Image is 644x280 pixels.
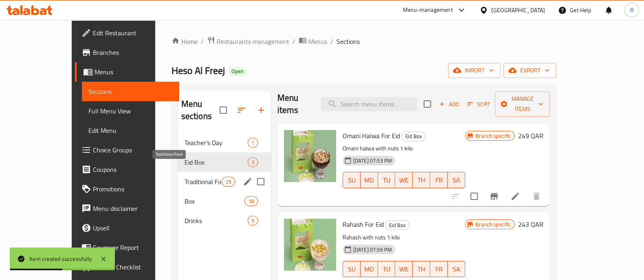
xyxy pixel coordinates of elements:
[171,37,198,46] a: Home
[364,174,375,186] span: MO
[395,172,413,188] button: WE
[378,172,396,188] button: TU
[75,199,179,218] a: Menu disclaimer
[430,261,448,277] button: FR
[386,221,409,230] span: Eid Box
[381,174,392,186] span: TU
[467,100,490,109] span: Sort
[462,98,495,111] span: Sort items
[343,172,360,188] button: SU
[451,263,462,275] span: SA
[75,43,179,62] a: Branches
[93,262,173,272] span: Grocery Checklist
[251,100,271,120] button: Add section
[364,263,375,275] span: MO
[501,94,543,114] span: Manage items
[527,187,546,206] button: delete
[472,132,514,140] span: Branch specific
[343,232,465,243] p: Rahash with nuts 1 kilo
[403,5,453,15] div: Menu-management
[95,67,173,77] span: Menus
[518,219,543,230] h6: 243 QAR
[201,37,204,46] li: /
[350,246,395,254] span: [DATE] 07:56 PM
[185,138,248,148] span: Teacher's Day
[330,37,333,46] li: /
[284,130,336,182] img: ‏Omani Halwa For Eid
[346,263,357,275] span: SU
[228,67,247,76] div: Open
[436,98,462,111] span: Add item
[413,172,430,188] button: TH
[284,219,336,271] img: Rahash For Eid
[171,36,556,47] nav: breadcrumb
[436,98,462,111] button: Add
[75,218,179,238] a: Upsell
[93,223,173,233] span: Upsell
[244,196,257,206] div: items
[360,172,378,188] button: MO
[75,257,179,277] a: Grocery Checklist
[75,179,179,199] a: Promotions
[378,261,396,277] button: TU
[395,261,413,277] button: WE
[93,48,173,57] span: Branches
[510,65,549,76] span: export
[178,191,271,211] div: Box18
[336,37,360,46] span: Sections
[75,140,179,160] a: Choice Groups
[178,133,271,152] div: Teacher's Day1
[466,188,483,205] span: Select to update
[185,196,245,206] div: Box
[430,172,448,188] button: FR
[416,263,427,275] span: TH
[451,174,462,186] span: SA
[248,139,257,147] span: 1
[248,216,258,226] div: items
[346,174,357,186] span: SU
[416,174,427,186] span: TH
[343,261,360,277] button: SU
[491,6,545,15] div: [GEOGRAPHIC_DATA]
[171,61,225,80] span: Heso Al Freej
[433,263,444,275] span: FR
[215,102,232,119] span: Select all sections
[455,65,494,76] span: import
[222,178,234,186] span: 25
[93,204,173,213] span: Menu disclaimer
[88,126,173,135] span: Edit Menu
[343,143,465,154] p: Omani halwa with nuts 1 kilo
[510,191,520,201] a: Edit menu item
[248,217,257,225] span: 9
[88,106,173,116] span: Full Menu View
[360,261,378,277] button: MO
[185,157,248,167] span: Eid Box
[343,130,400,142] span: ‏Omani Halwa For Eid
[398,263,409,275] span: WE
[75,23,179,43] a: Edit Restaurant
[277,92,312,116] h2: Menu items
[82,82,179,101] a: Sections
[448,63,500,78] button: import
[178,130,271,234] nav: Menu sections
[178,211,271,230] div: Drinks9
[248,157,258,167] div: items
[465,98,492,111] button: Sort
[292,37,295,46] li: /
[248,158,257,166] span: 3
[181,98,220,122] h2: Menu sections
[350,157,395,165] span: [DATE] 07:53 PM
[82,121,179,140] a: Edit Menu
[245,198,257,205] span: 18
[448,261,465,277] button: SA
[93,243,173,252] span: Coverage Report
[207,36,289,47] a: Restaurants management
[185,216,248,226] span: Drinks
[93,145,173,155] span: Choice Groups
[178,152,271,172] div: Eid Box3
[82,101,179,121] a: Full Menu View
